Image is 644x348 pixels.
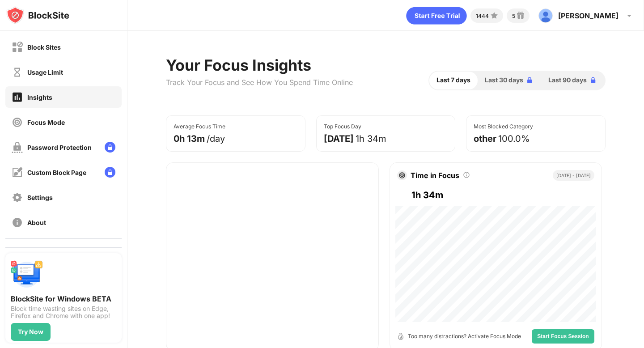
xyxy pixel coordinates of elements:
img: about-off.svg [12,217,23,228]
div: animation [406,7,467,25]
img: focus-off.svg [12,117,23,128]
div: Settings [27,194,53,201]
div: [DATE] - [DATE] [553,170,594,181]
div: 1h 34m [356,133,386,144]
span: Last 7 days [436,75,470,85]
div: Custom Block Page [27,169,86,176]
div: [DATE] [324,133,354,144]
div: Top Focus Day [324,123,361,130]
div: Most Blocked Category [474,123,533,130]
div: Focus Mode [27,119,65,126]
span: Start Focus Session [537,334,589,339]
img: block-off.svg [12,42,23,53]
img: lock-blue.svg [525,76,534,85]
div: 1h 34m [411,188,594,202]
div: Too many distractions? Activate Focus Mode [408,332,521,340]
div: Your Focus Insights [166,56,353,74]
div: Time in Focus [411,171,459,180]
img: tooltip.svg [463,171,470,178]
div: Try Now [18,328,43,335]
div: 1444 [476,13,489,19]
div: Insights [27,93,52,101]
img: settings-off.svg [12,192,23,203]
img: push-desktop.svg [11,259,43,291]
img: customize-block-page-off.svg [12,167,23,178]
img: ALV-UjXItr6kbsqVgxzst-1dH3AOL18LP4vczsrJ639xUWCU7wc9a0X-9GU9zhvOzWgby3iQD7mOpEaxdgTYLpTOiNRmt4_Xi... [538,8,553,23]
div: Average Focus Time [174,123,225,130]
span: Last 30 days [485,75,523,85]
div: 5 [512,13,515,19]
img: lock-blue.svg [589,76,597,85]
div: About [27,219,46,226]
img: reward-small.svg [515,10,526,21]
div: Block time wasting sites on Edge, Firefox and Chrome with one app! [11,305,116,319]
div: Track Your Focus and See How You Spend Time Online [166,78,353,87]
img: password-protection-off.svg [12,142,23,153]
img: lock-menu.svg [105,142,115,153]
div: 0h 13m [174,133,205,144]
div: other [474,133,496,144]
img: open-timer.svg [397,333,404,340]
div: Block Sites [27,43,61,51]
div: Password Protection [27,144,92,151]
div: BlockSite for Windows BETA [11,294,116,303]
div: 100.0% [498,133,530,144]
img: lock-menu.svg [105,167,115,178]
span: Last 90 days [548,75,587,85]
div: [PERSON_NAME] [558,11,619,20]
img: insights-on.svg [12,91,23,103]
div: /day [207,133,225,144]
img: target.svg [399,172,405,178]
img: time-usage-off.svg [12,67,23,78]
div: Usage Limit [27,68,63,76]
img: points-small.svg [489,10,500,21]
img: logo-blocksite.svg [6,6,69,24]
button: Start Focus Session [532,329,594,344]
